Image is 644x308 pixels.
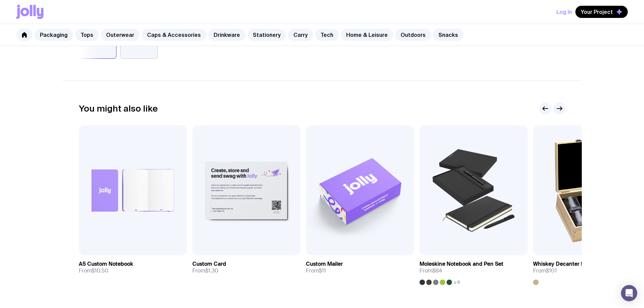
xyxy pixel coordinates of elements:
[306,255,414,280] a: Custom MailerFrom$11
[34,29,73,41] a: Packaging
[208,29,245,41] a: Drinkware
[341,29,393,41] a: Home & Leisure
[306,261,343,267] h3: Custom Mailer
[546,267,557,274] span: $101
[288,29,313,41] a: Carry
[420,255,528,285] a: Moleskine Notebook and Pen SetFrom$84+4
[621,285,637,301] div: Open Intercom Messenger
[432,267,442,274] span: $84
[581,8,613,15] span: Your Project
[306,267,326,274] span: From
[533,255,641,285] a: Whiskey Decanter SetFrom$101
[205,267,218,274] span: $1.30
[420,267,442,274] span: From
[319,267,326,274] span: $11
[192,267,218,274] span: From
[142,29,206,41] a: Caps & Accessories
[453,280,460,285] span: +4
[192,255,301,280] a: Custom CardFrom$1.30
[575,6,628,18] button: Your Project
[79,255,187,280] a: A5 Custom NotebookFrom$10.50
[247,29,286,41] a: Stationery
[192,261,226,267] h3: Custom Card
[395,29,431,41] a: Outdoors
[556,6,572,18] button: Log In
[79,261,133,267] h3: A5 Custom Notebook
[101,29,140,41] a: Outerwear
[533,267,557,274] span: From
[433,29,463,41] a: Snacks
[79,267,109,274] span: From
[420,261,503,267] h3: Moleskine Notebook and Pen Set
[92,267,109,274] span: $10.50
[75,29,99,41] a: Tops
[315,29,339,41] a: Tech
[533,261,589,267] h3: Whiskey Decanter Set
[79,103,158,114] h2: You might also like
